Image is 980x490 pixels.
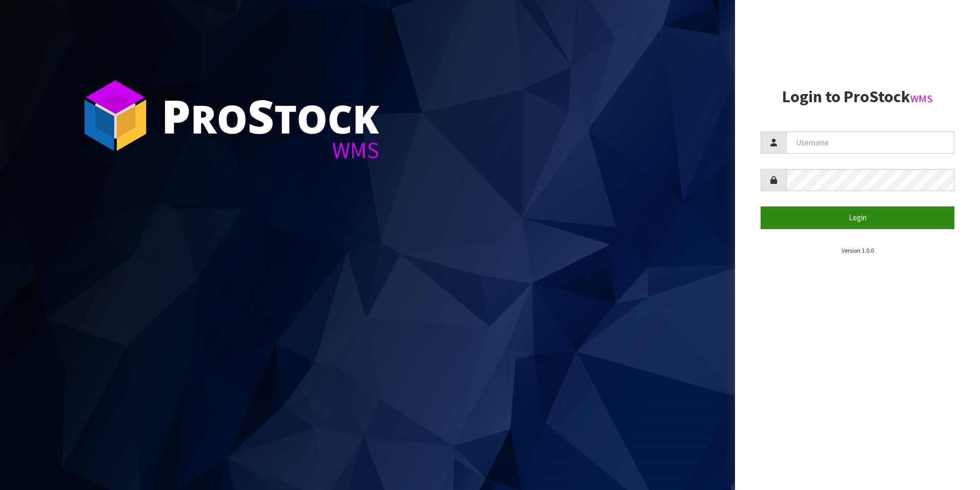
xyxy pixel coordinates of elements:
[761,206,954,229] button: Login
[248,84,274,147] span: S
[761,88,954,106] h2: Login to ProStock
[161,139,379,162] div: WMS
[161,84,191,147] span: P
[77,77,154,154] img: ProStock Cube
[161,92,379,139] div: ro tock
[786,131,954,154] input: Username
[910,92,933,105] small: WMS
[842,247,874,254] small: Version 1.0.0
